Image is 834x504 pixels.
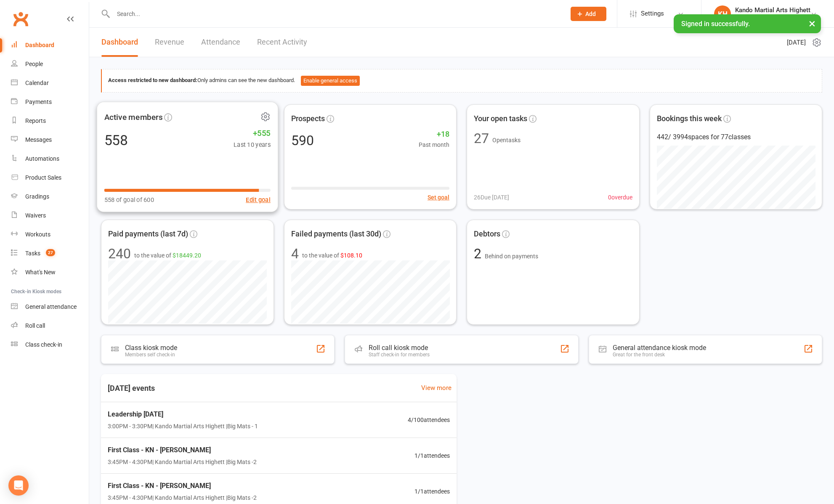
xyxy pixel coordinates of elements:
span: 1 / 1 attendees [414,451,450,460]
button: Enable general access [301,76,360,86]
span: Prospects [291,113,325,125]
a: Recent Activity [257,28,307,57]
div: People [25,61,43,67]
span: Active members [104,111,163,123]
div: KH [714,5,731,22]
div: General attendance kiosk mode [613,344,706,352]
div: Class check-in [25,341,62,348]
div: Class kiosk mode [125,344,177,352]
div: 590 [291,134,314,147]
div: 442 / 3994 spaces for 77 classes [657,132,815,143]
a: Product Sales [11,168,89,187]
div: Dashboard [25,42,54,48]
div: Great for the front desk [613,352,706,358]
span: Signed in successfully. [681,20,750,28]
span: to the value of [134,251,201,260]
a: Revenue [155,28,184,57]
span: Bookings this week [657,113,722,125]
div: Calendar [25,80,49,86]
a: Clubworx [10,8,31,29]
span: First Class - KN - [PERSON_NAME] [108,445,257,456]
a: Payments [11,93,89,111]
span: Add [585,11,596,17]
input: Search... [111,8,560,20]
a: Gradings [11,187,89,206]
button: × [805,14,820,32]
a: View more [421,383,452,393]
a: Class kiosk mode [11,335,89,354]
a: Dashboard [101,28,138,57]
span: 558 of goal of 600 [104,194,154,204]
div: General attendance [25,303,77,310]
a: General attendance kiosk mode [11,297,89,316]
div: Staff check-in for members [369,352,430,358]
div: 558 [104,133,128,147]
span: 26 Due [DATE] [474,193,509,202]
span: Failed payments (last 30d) [291,228,381,240]
div: Gradings [25,193,49,200]
button: Set goal [428,193,449,202]
a: Attendance [201,28,240,57]
span: Settings [641,4,664,23]
span: $108.10 [340,252,362,259]
span: 3:45PM - 4:30PM | Kando Martial Arts Highett | Big Mats -2 [108,493,257,502]
div: Roll call kiosk mode [369,344,430,352]
span: +18 [419,128,449,141]
div: Automations [25,155,59,162]
div: Messages [25,136,52,143]
span: 3:00PM - 3:30PM | Kando Martial Arts Highett | Big Mats - 1 [108,422,258,431]
a: Messages [11,130,89,149]
div: Tasks [25,250,40,257]
div: Members self check-in [125,352,177,358]
button: Edit goal [246,194,271,204]
span: First Class - KN - [PERSON_NAME] [108,480,257,491]
div: Reports [25,117,46,124]
div: Open Intercom Messenger [8,475,29,496]
span: 2 [474,246,485,262]
div: Roll call [25,322,45,329]
button: Add [571,7,606,21]
span: Behind on payments [485,253,538,260]
span: 0 overdue [608,193,632,202]
div: Only admins can see the new dashboard. [108,76,815,86]
div: 27 [474,132,489,145]
span: to the value of [302,251,362,260]
span: 1 / 1 attendees [414,487,450,496]
div: 4 [291,247,299,260]
div: Product Sales [25,174,61,181]
a: Roll call [11,316,89,335]
span: 4 / 100 attendees [408,415,450,424]
a: Calendar [11,74,89,93]
span: +555 [234,127,271,139]
span: Your open tasks [474,113,527,125]
span: Open tasks [492,137,521,143]
a: What's New [11,263,89,282]
a: Reports [11,111,89,130]
span: Past month [419,140,449,149]
strong: Access restricted to new dashboard: [108,77,197,83]
a: Tasks 27 [11,244,89,263]
a: People [11,55,89,74]
a: Waivers [11,206,89,225]
span: 3:45PM - 4:30PM | Kando Martial Arts Highett | Big Mats -2 [108,457,257,467]
a: Workouts [11,225,89,244]
span: [DATE] [787,37,806,48]
div: What's New [25,269,56,276]
span: Leadership [DATE] [108,409,258,420]
div: 240 [108,247,131,260]
span: 27 [46,249,55,256]
span: Paid payments (last 7d) [108,228,188,240]
h3: [DATE] events [101,381,162,396]
a: Dashboard [11,36,89,55]
a: Automations [11,149,89,168]
div: Kando Martial Arts Highett [735,6,810,14]
span: Last 10 years [234,139,271,149]
span: $18449.20 [173,252,201,259]
div: Workouts [25,231,50,238]
div: Payments [25,98,52,105]
span: Debtors [474,228,500,240]
div: Kando Martial Arts Highett [735,14,810,21]
div: Waivers [25,212,46,219]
